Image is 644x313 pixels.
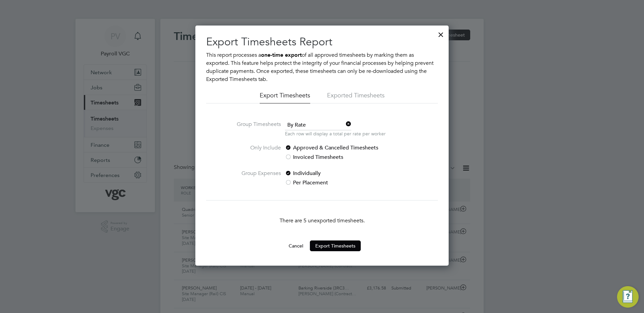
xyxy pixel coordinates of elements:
[230,169,281,187] label: Group Expenses
[285,120,351,130] span: By Rate
[261,52,302,58] b: one-time export
[285,153,398,161] label: Invoiced Timesheets
[283,240,309,251] button: Cancel
[285,169,398,177] label: Individually
[310,240,361,251] button: Export Timesheets
[285,130,386,137] p: Each row will display a total per rate per worker
[230,120,281,136] label: Group Timesheets
[285,179,398,187] label: Per Placement
[206,217,438,225] p: There are 5 unexported timesheets.
[206,35,438,49] h2: Export Timesheets Report
[260,91,310,103] li: Export Timesheets
[230,144,281,161] label: Only Include
[285,144,398,152] label: Approved & Cancelled Timesheets
[327,91,385,103] li: Exported Timesheets
[206,51,438,83] p: This report processes a of all approved timesheets by marking them as exported. This feature help...
[617,286,639,308] button: Engage Resource Center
